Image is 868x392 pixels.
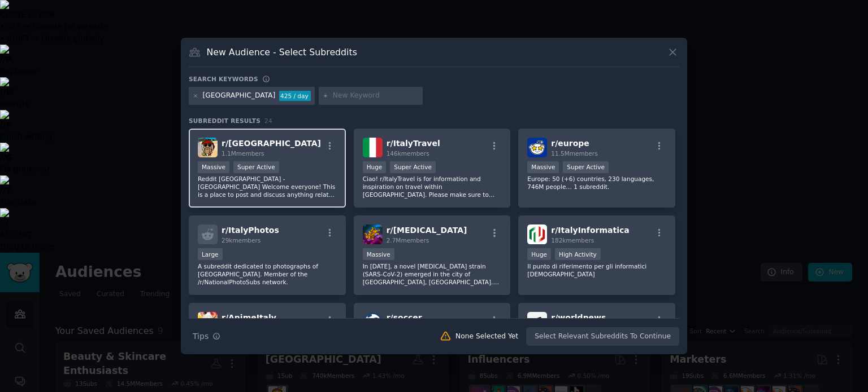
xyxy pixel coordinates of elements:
div: Large [198,248,223,260]
span: Tips [193,331,209,342]
p: In [DATE], a novel [MEDICAL_DATA] strain (SARS-CoV-2) emerged in the city of [GEOGRAPHIC_DATA], [... [363,262,502,286]
p: Il punto di riferimento per gli informatici [DEMOGRAPHIC_DATA] [527,262,666,278]
img: AnimeItaly [198,312,218,332]
span: r/ AnimeItaly [222,313,276,322]
div: High Activity [555,248,601,260]
div: None Selected Yet [455,332,518,342]
span: r/ soccer [387,313,422,322]
img: soccer [363,312,383,332]
p: A subreddit dedicated to photographs of [GEOGRAPHIC_DATA]. Member of the /r/NationalPhotoSubs net... [198,262,337,286]
div: Massive [363,248,394,260]
img: worldnews [527,312,547,332]
span: r/ worldnews [551,313,606,322]
div: Huge [527,248,551,260]
button: Tips [189,327,224,346]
